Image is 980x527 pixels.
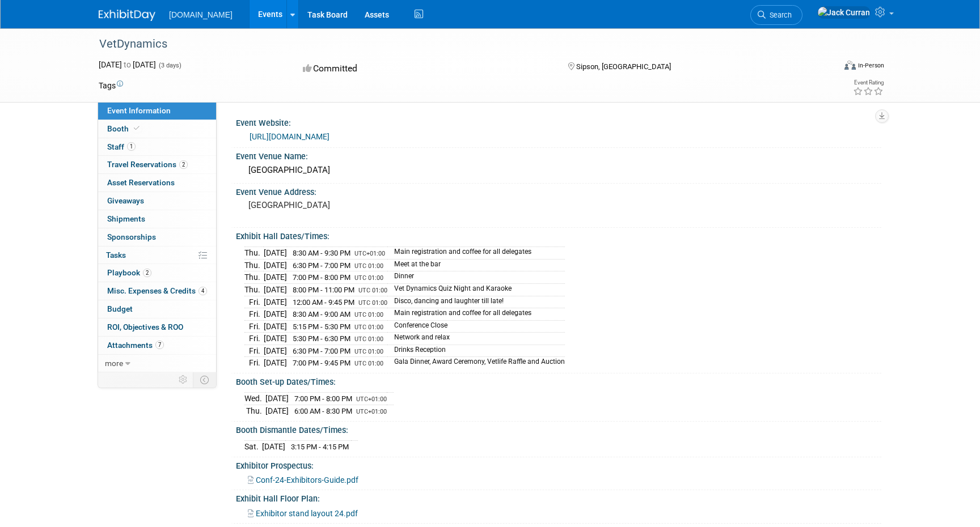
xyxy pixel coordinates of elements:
[98,355,216,372] a: more
[264,357,287,369] td: [DATE]
[244,320,264,333] td: Fri.
[107,178,175,187] span: Asset Reservations
[291,443,349,451] span: 3:15 PM - 4:15 PM
[387,247,565,260] td: Main registration and coffee for all delegates
[293,310,350,318] span: 8:30 AM - 9:00 AM
[248,475,358,484] a: Conf-24-Exhibitors-Guide.pdf
[95,34,817,54] div: VetDynamics
[299,59,550,79] div: Committed
[766,11,792,19] span: Search
[354,274,383,282] span: UTC 01:00
[107,106,171,115] span: Event Information
[354,324,383,331] span: UTC 01:00
[98,102,216,120] a: Event Information
[354,311,383,318] span: UTC 01:00
[767,59,884,76] div: Event Format
[107,268,151,277] span: Playbook
[244,405,265,417] td: Thu.
[293,249,350,257] span: 8:30 AM - 9:30 PM
[236,184,881,198] div: Event Venue Address:
[387,357,565,369] td: Gala Dinner, Award Ceremony, Vetlife Raffle and Auction
[250,132,330,141] a: [URL][DOMAIN_NAME]
[387,308,565,321] td: Main registration and coffee for all delegates
[293,261,350,270] span: 6:30 PM - 7:00 PM
[155,341,164,349] span: 7
[387,320,565,333] td: Conference Close
[98,138,216,156] a: Staff1
[98,210,216,228] a: Shipments
[99,60,156,69] span: [DATE] [DATE]
[293,334,350,343] span: 5:30 PM - 6:30 PM
[107,304,133,313] span: Budget
[236,148,881,162] div: Event Venue Name:
[817,6,871,19] img: Jack Curran
[844,61,856,70] img: Format-Inperson.png
[107,322,183,331] span: ROI, Objectives & ROO
[354,262,383,270] span: UTC 01:00
[356,396,387,403] span: UTC+01:00
[236,490,881,504] div: Exhibit Hall Floor Plan:
[387,333,565,345] td: Network and relax
[354,250,385,257] span: UTC+01:00
[244,161,873,179] div: [GEOGRAPHIC_DATA]
[179,160,188,169] span: 2
[244,247,264,260] td: Thu.
[244,333,264,345] td: Fri.
[127,142,136,151] span: 1
[122,60,133,69] span: to
[158,62,181,69] span: (3 days)
[236,457,881,471] div: Exhibitor Prospectus:
[98,156,216,173] a: Travel Reservations2
[262,441,285,453] td: [DATE]
[107,341,164,350] span: Attachments
[174,372,193,387] td: Personalize Event Tab Strip
[198,287,207,295] span: 4
[256,475,358,484] span: Conf-24-Exhibitors-Guide.pdf
[256,509,358,518] span: Exhibitor stand layout 24.pdf
[387,271,565,284] td: Dinner
[107,214,145,223] span: Shipments
[98,246,216,264] a: Tasks
[244,308,264,321] td: Fri.
[248,200,492,210] pre: [GEOGRAPHIC_DATA]
[264,333,287,345] td: [DATE]
[265,393,289,405] td: [DATE]
[236,422,881,436] div: Booth Dismantle Dates/Times:
[105,359,123,368] span: more
[244,345,264,357] td: Fri.
[244,259,264,271] td: Thu.
[98,174,216,192] a: Asset Reservations
[98,120,216,138] a: Booth
[143,269,151,277] span: 2
[99,10,155,21] img: ExhibitDay
[294,407,352,415] span: 6:00 AM - 8:30 PM
[244,284,264,296] td: Thu.
[106,250,126,260] span: Tasks
[134,125,140,131] i: Booth reservation complete
[293,359,350,367] span: 7:00 PM - 9:45 PM
[293,347,350,355] span: 6:30 PM - 7:00 PM
[193,372,217,387] td: Toggle Event Tabs
[107,124,142,133] span: Booth
[248,509,358,518] a: Exhibitor stand layout 24.pdf
[387,345,565,357] td: Drinks Reception
[576,62,671,71] span: Sipson, [GEOGRAPHIC_DATA]
[387,296,565,308] td: Disco, dancing and laughter till late!
[264,308,287,321] td: [DATE]
[107,196,144,205] span: Giveaways
[236,228,881,242] div: Exhibit Hall Dates/Times:
[354,348,383,355] span: UTC 01:00
[99,80,123,91] td: Tags
[98,300,216,318] a: Budget
[750,5,802,25] a: Search
[354,335,383,343] span: UTC 01:00
[236,373,881,388] div: Booth Set-up Dates/Times:
[107,232,156,241] span: Sponsorships
[264,271,287,284] td: [DATE]
[236,114,881,129] div: Event Website:
[169,10,233,19] span: [DOMAIN_NAME]
[264,345,287,357] td: [DATE]
[354,360,383,367] span: UTC 01:00
[264,320,287,333] td: [DATE]
[264,247,287,260] td: [DATE]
